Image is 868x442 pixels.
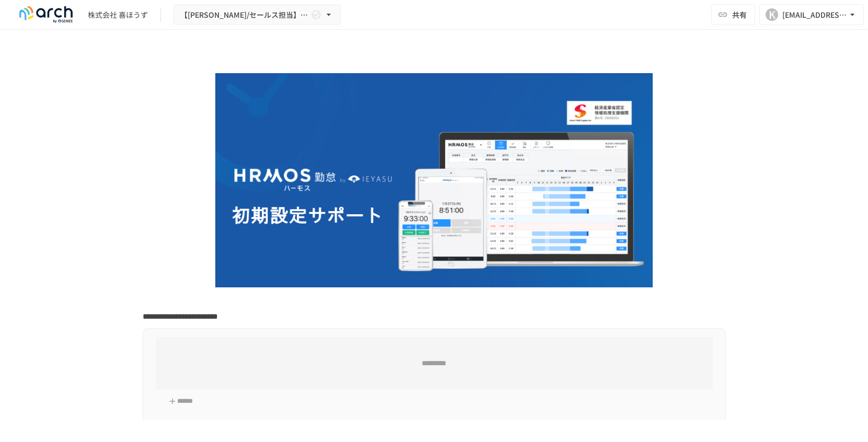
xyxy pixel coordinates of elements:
span: 共有 [732,9,747,20]
div: 株式会社 喜ほうず [88,9,148,20]
span: 【[PERSON_NAME]/セールス担当】株式会社喜ほうず様_初期設定サポート [180,8,309,21]
button: 共有 [711,4,755,25]
img: GdztLVQAPnGLORo409ZpmnRQckwtTrMz8aHIKJZF2AQ [215,73,653,287]
div: K [766,8,778,21]
div: [EMAIL_ADDRESS][DOMAIN_NAME] [782,8,847,21]
button: 【[PERSON_NAME]/セールス担当】株式会社喜ほうず様_初期設定サポート [173,5,341,25]
button: K[EMAIL_ADDRESS][DOMAIN_NAME] [759,4,864,25]
img: logo-default@2x-9cf2c760.svg [13,6,79,23]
